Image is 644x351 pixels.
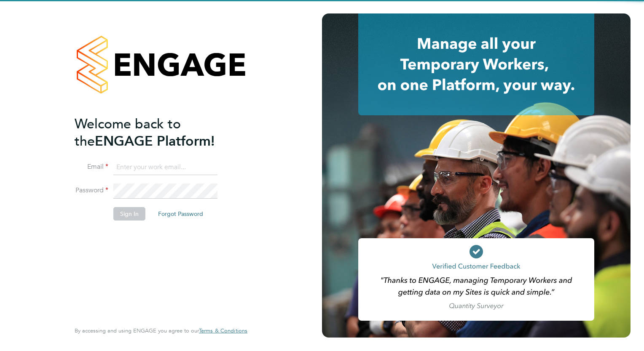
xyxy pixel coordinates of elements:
button: Sign In [113,207,145,221]
span: By accessing and using ENGAGE you agree to our [75,327,247,334]
label: Email [75,162,108,171]
span: Welcome back to the [75,116,181,149]
button: Forgot Password [151,207,210,221]
h2: ENGAGE Platform! [75,115,239,150]
a: Terms & Conditions [199,327,247,334]
input: Enter your work email... [113,160,217,175]
label: Password [75,186,108,195]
